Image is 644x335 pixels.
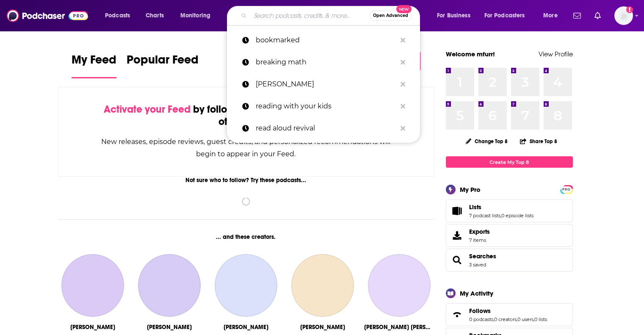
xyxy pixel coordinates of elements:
img: User Profile [614,6,633,25]
button: open menu [431,9,481,22]
a: Olivier Truchot [138,254,201,317]
div: Mike Greenberg [300,324,345,331]
a: Bekah Martinez [215,254,277,317]
button: Show profile menu [614,6,633,25]
span: New [396,5,412,13]
a: breaking math [227,51,420,73]
span: Exports [469,228,490,235]
p: rick kleffel [256,73,396,95]
span: Follows [446,303,573,326]
button: Open AdvancedNew [369,11,412,21]
span: 7 items [469,237,490,243]
button: open menu [99,9,141,22]
span: , [517,316,517,322]
div: Not sure who to follow? Try these podcasts... [58,177,434,184]
p: bookmarked [256,29,396,51]
input: Search podcasts, credits, & more... [250,9,369,22]
span: Podcasts [105,10,130,22]
a: 0 lists [534,316,547,322]
p: reading with your kids [256,95,396,117]
span: Monitoring [180,10,210,22]
a: Follows [449,309,466,321]
p: read aloud revival [256,117,396,139]
button: Share Top 8 [520,133,558,150]
a: Charts [140,9,169,22]
a: bookmarked [227,29,420,51]
span: Searches [446,249,573,271]
a: [PERSON_NAME] [227,73,420,95]
a: 3 saved [469,262,486,268]
span: Exports [449,230,466,241]
a: Mike Greenberg [291,254,354,317]
a: My Feed [72,53,116,78]
a: Show notifications dropdown [591,8,604,23]
a: 0 podcasts [469,316,493,322]
p: breaking math [256,51,396,73]
a: 0 episode lists [501,213,533,219]
div: Olivier Truchot [147,324,192,331]
a: Lists [469,203,533,211]
span: , [533,316,534,322]
span: Follows [469,307,491,315]
button: open menu [479,9,537,22]
a: reading with your kids [227,95,420,117]
a: read aloud revival [227,117,420,139]
a: Show notifications dropdown [570,8,584,23]
div: New releases, episode reviews, guest credits, and personalized recommendations will begin to appe... [101,136,392,160]
button: open menu [174,9,221,22]
div: by following Podcasts, Creators, Lists, and other Users! [101,103,392,128]
span: Open Advanced [373,14,408,18]
span: , [493,316,494,322]
a: 7 podcast lists [469,213,500,219]
span: For Podcasters [484,10,525,22]
a: 0 creators [494,316,517,322]
a: Popular Feed [127,53,199,78]
a: Avik Chakraborty [61,254,124,317]
span: Logged in as mfurr [614,6,633,25]
svg: Add a profile image [626,6,633,13]
span: Popular Feed [127,53,199,72]
a: Exports [446,224,573,247]
div: My Pro [460,185,481,194]
a: Welcome mfurr! [446,50,495,58]
div: Search podcasts, credits, & more... [235,6,428,25]
span: For Business [437,10,470,22]
span: Lists [446,199,573,222]
span: PRO [561,186,572,193]
span: , [500,213,501,219]
a: Searches [469,252,496,260]
a: PRO [561,186,572,192]
a: Create My Top 8 [446,156,573,168]
img: Podchaser - Follow, Share and Rate Podcasts [7,8,88,24]
span: My Feed [72,53,116,72]
span: More [543,10,558,22]
a: View Profile [539,50,573,58]
div: Bekah Martinez [224,324,268,331]
span: Activate your Feed [104,103,191,116]
a: Lists [449,205,466,217]
div: Avik Chakraborty [70,324,115,331]
div: Cabral Neto [364,324,434,331]
a: Cabral Neto [368,254,431,317]
a: Searches [449,254,466,266]
button: Change Top 8 [461,136,513,147]
span: Lists [469,203,481,211]
span: Charts [146,10,164,22]
div: ... and these creators. [58,233,434,241]
button: open menu [537,9,568,22]
a: 0 users [517,316,533,322]
a: Follows [469,307,547,315]
div: My Activity [460,289,493,297]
